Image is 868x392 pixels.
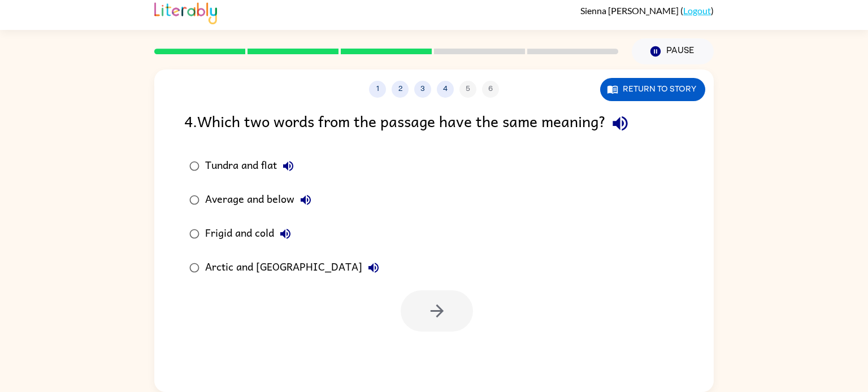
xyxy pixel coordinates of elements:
[580,5,680,16] span: Sienna [PERSON_NAME]
[277,155,300,177] button: Tundra and flat
[205,155,300,177] div: Tundra and flat
[362,256,385,279] button: Arctic and [GEOGRAPHIC_DATA]
[437,81,454,98] button: 4
[184,109,684,138] div: 4 . Which two words from the passage have the same meaning?
[205,223,297,245] div: Frigid and cold
[392,81,409,98] button: 2
[294,189,317,211] button: Average and below
[632,38,714,64] button: Pause
[369,81,386,98] button: 1
[600,78,705,101] button: Return to story
[274,223,297,245] button: Frigid and cold
[205,189,317,211] div: Average and below
[414,81,431,98] button: 3
[205,256,385,279] div: Arctic and [GEOGRAPHIC_DATA]
[580,5,714,16] div: ( )
[683,5,711,16] a: Logout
